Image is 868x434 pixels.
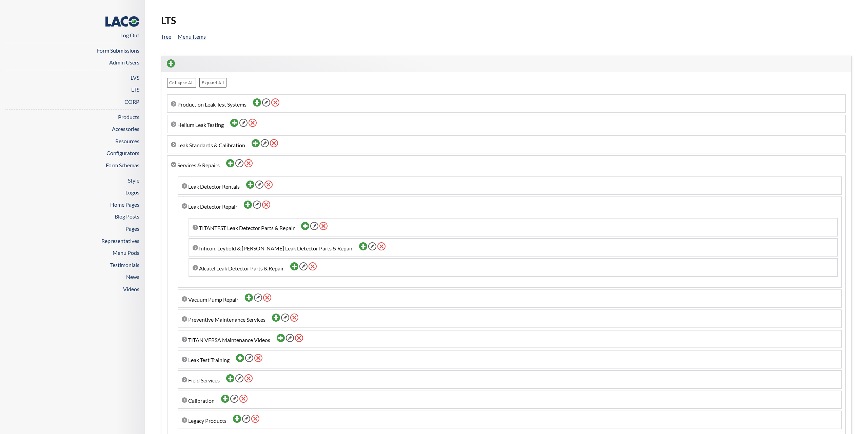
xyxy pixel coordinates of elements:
a: Admin Users [109,59,139,65]
span: Legacy Products [188,417,226,424]
span: TITAN VERSA Maintenance Videos [188,337,270,343]
span: TITANTEST Leak Detector Parts & Repair [199,225,295,231]
button: Expand All [199,78,226,88]
a: Blog Posts [115,213,139,220]
span: Helium Leak Testing [177,121,224,128]
a: CORP [124,98,139,105]
span: Inficon, Leybold & [PERSON_NAME] Leak Detector Parts & Repair [199,245,353,251]
a: LTS [131,86,139,93]
a: Menu Items [178,33,206,40]
a: Accessories [112,126,139,132]
span: Leak Detector Rentals [188,183,240,190]
span: Preventive Maintenance Services [188,316,265,323]
span: Vacuum Pump Repair [188,296,238,303]
a: Pages [125,225,139,232]
span: Field Services [188,377,220,383]
a: Configurators [106,150,139,156]
button: Collapse All [167,78,196,88]
a: Resources [115,138,139,144]
span: Calibration [188,397,215,404]
h1: LTS [161,14,852,27]
a: Style [128,177,139,184]
span: Leak Standards & Calibration [177,142,245,148]
a: Videos [123,286,139,292]
a: Tree [161,33,171,40]
a: Logos [125,189,139,195]
span: Services & Repairs [177,162,220,168]
a: Home Pages [110,201,139,208]
a: Menu Pods [113,249,139,256]
a: Form Schemas [106,162,139,168]
a: Representatives [101,238,139,244]
span: Leak Detector Repair [188,203,237,210]
a: LVS [131,74,139,81]
span: Leak Test Training [188,357,230,363]
span: Production Leak Test Systems [177,101,246,108]
span: Alcatel Leak Detector Parts & Repair [199,265,284,271]
a: Testimonials [110,262,139,268]
a: Form Submissions [97,47,139,54]
a: Log Out [120,32,139,38]
a: News [126,273,139,280]
a: Products [118,114,139,120]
